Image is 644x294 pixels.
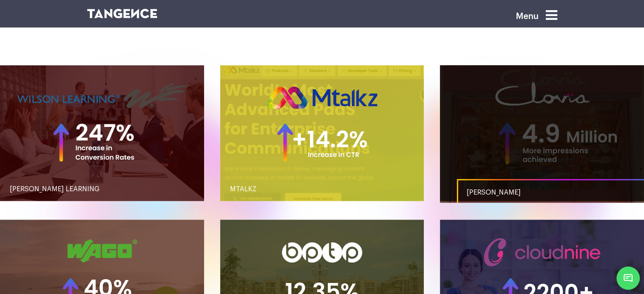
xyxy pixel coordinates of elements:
span: [PERSON_NAME] LEARNING [10,186,100,192]
span: MTALKZ [230,186,257,192]
button: MTALKZ [220,65,424,201]
span: Chat Widget [616,267,640,290]
span: [PERSON_NAME] [467,189,521,196]
a: MTALKZ [220,176,424,203]
img: logo SVG [87,9,158,18]
button: [PERSON_NAME] [440,65,644,201]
